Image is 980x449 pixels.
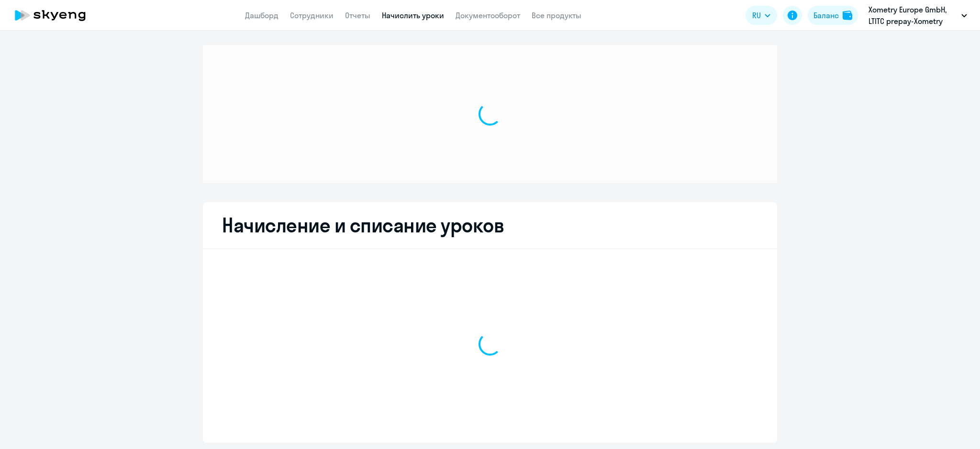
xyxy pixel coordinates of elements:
[245,11,278,20] a: Дашборд
[746,6,777,25] button: RU
[382,11,444,20] a: Начислить уроки
[813,10,839,21] div: Баланс
[869,4,958,27] p: Xometry Europe GmbH, LTITC prepay-Xometry Europe GmbH
[864,4,972,27] button: Xometry Europe GmbH, LTITC prepay-Xometry Europe GmbH
[752,10,761,21] span: RU
[808,6,858,25] button: Балансbalance
[345,11,370,20] a: Отчеты
[290,11,334,20] a: Сотрудники
[843,11,852,20] img: balance
[456,11,520,20] a: Документооборот
[222,214,758,237] h2: Начисление и списание уроков
[532,11,581,20] a: Все продукты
